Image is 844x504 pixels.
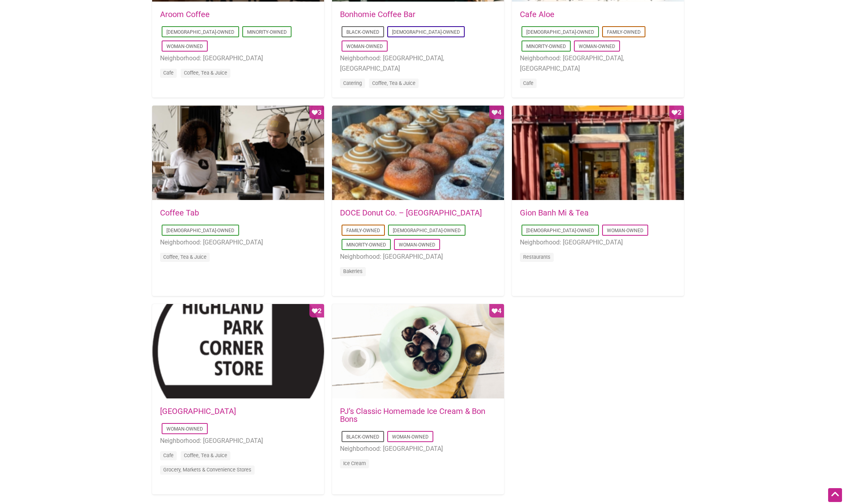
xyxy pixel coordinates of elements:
[340,208,482,217] a: DOCE Donut Co. – [GEOGRAPHIC_DATA]
[372,80,415,86] a: Coffee, Tea & Juice
[526,228,594,233] a: [DEMOGRAPHIC_DATA]-Owned
[160,436,316,446] li: Neighborhood: [GEOGRAPHIC_DATA]
[340,53,496,73] li: Neighborhood: [GEOGRAPHIC_DATA], [GEOGRAPHIC_DATA]
[343,80,362,86] a: Catering
[399,242,435,248] a: Woman-Owned
[607,228,643,233] a: Woman-Owned
[166,44,203,49] a: Woman-Owned
[346,434,379,440] a: Black-Owned
[346,44,383,49] a: Woman-Owned
[346,228,380,233] a: Family-Owned
[343,460,366,466] a: Ice Cream
[607,29,641,35] a: Family-Owned
[520,208,589,217] a: Gion Banh Mi & Tea
[526,44,566,49] a: Minority-Owned
[520,53,676,73] li: Neighborhood: [GEOGRAPHIC_DATA], [GEOGRAPHIC_DATA]
[343,268,363,274] a: Bakeries
[392,29,460,35] a: [DEMOGRAPHIC_DATA]-Owned
[160,53,316,63] li: Neighborhood: [GEOGRAPHIC_DATA]
[520,10,554,19] a: Cafe Aloe
[247,29,287,35] a: Minority-Owned
[163,70,174,76] a: Cafe
[340,406,485,424] a: PJ’s Classic Homemade Ice Cream & Bon Bons
[346,29,379,35] a: Black-Owned
[828,488,842,502] div: Scroll Back to Top
[579,44,615,49] a: Woman-Owned
[184,70,227,76] a: Coffee, Tea & Juice
[526,29,594,35] a: [DEMOGRAPHIC_DATA]-Owned
[520,237,676,248] li: Neighborhood: [GEOGRAPHIC_DATA]
[163,254,207,260] a: Coffee, Tea & Juice
[166,228,234,233] a: [DEMOGRAPHIC_DATA]-Owned
[160,10,210,19] a: Aroom Coffee
[160,406,236,416] a: [GEOGRAPHIC_DATA]
[523,80,533,86] a: Cafe
[166,29,234,35] a: [DEMOGRAPHIC_DATA]-Owned
[184,452,227,458] a: Coffee, Tea & Juice
[160,237,316,248] li: Neighborhood: [GEOGRAPHIC_DATA]
[393,228,461,233] a: [DEMOGRAPHIC_DATA]-Owned
[340,444,496,454] li: Neighborhood: [GEOGRAPHIC_DATA]
[163,467,251,473] a: Grocery, Markets & Convenience Stores
[346,242,386,248] a: Minority-Owned
[392,434,429,440] a: Woman-Owned
[160,208,199,217] a: Coffee Tab
[340,252,496,262] li: Neighborhood: [GEOGRAPHIC_DATA]
[340,10,415,19] a: Bonhomie Coffee Bar
[523,254,550,260] a: Restaurants
[163,452,174,458] a: Cafe
[166,426,203,432] a: Woman-Owned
